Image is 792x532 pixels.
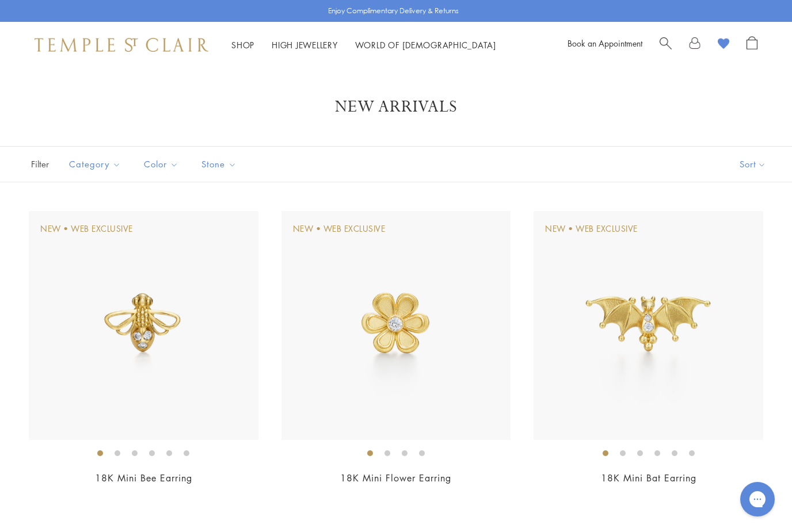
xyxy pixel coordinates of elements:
[272,39,338,51] a: High JewelleryHigh Jewellery
[714,147,792,182] button: Show sort by
[63,157,130,171] span: Category
[40,223,133,235] div: New • Web Exclusive
[281,211,511,441] img: E18103-MINIFLWR
[747,36,757,53] a: Open Shopping Bag
[718,36,729,53] a: View Wishlist
[231,38,496,52] nav: Main navigation
[138,157,187,171] span: Color
[46,97,746,117] h1: New Arrivals
[734,478,780,520] iframe: Gorgias live chat messenger
[60,151,130,177] button: Category
[355,39,496,51] a: World of [DEMOGRAPHIC_DATA]World of [DEMOGRAPHIC_DATA]
[660,36,672,53] a: Search
[328,5,459,17] p: Enjoy Complimentary Delivery & Returns
[293,223,386,235] div: New • Web Exclusive
[193,151,245,177] button: Stone
[35,38,208,52] img: Temple St. Clair
[601,472,696,484] a: 18K Mini Bat Earring
[135,151,187,177] button: Color
[340,472,451,484] a: 18K Mini Flower Earring
[196,157,245,171] span: Stone
[29,211,258,441] img: E18101-MINIBEE
[231,39,254,51] a: ShopShop
[534,211,763,441] img: E18104-MINIBAT
[545,223,638,235] div: New • Web Exclusive
[568,37,642,49] a: Book an Appointment
[95,472,192,484] a: 18K Mini Bee Earring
